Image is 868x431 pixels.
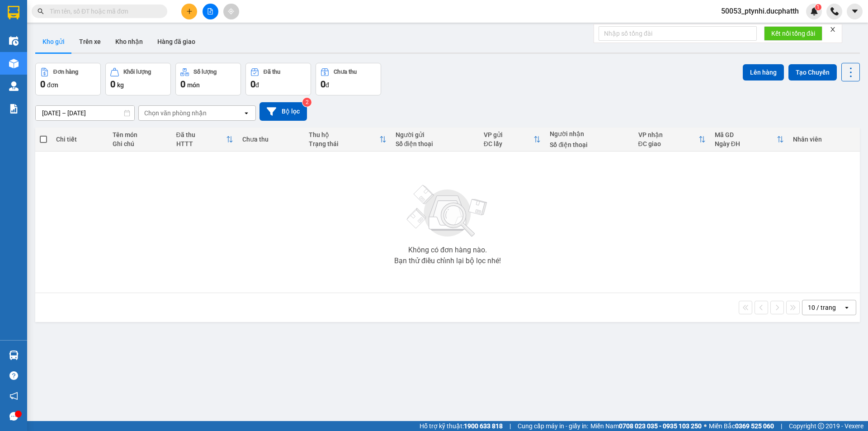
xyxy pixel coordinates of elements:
[334,69,357,75] div: Chưa thu
[113,131,167,138] div: Tên món
[250,79,255,90] span: 0
[35,31,72,52] button: Kho gửi
[304,128,391,152] th: Toggle SortBy
[175,63,241,95] button: Số lượng0món
[144,109,207,118] div: Chọn văn phòng nhận
[117,81,124,89] span: kg
[394,257,501,265] div: Bạn thử điều chỉnh lại bộ lọc nhé!
[396,140,475,147] div: Số điện thoại
[793,136,855,143] div: Nhân viên
[590,421,702,431] span: Miền Nam
[150,31,203,52] button: Hàng đã giao
[550,141,629,148] div: Số điện thoại
[316,63,381,95] button: Chưa thu0đ
[321,79,325,90] span: 0
[715,140,777,147] div: Ngày ĐH
[245,63,311,95] button: Đã thu0đ
[50,6,156,16] input: Tìm tên, số ĐT hoặc mã đơn
[818,423,824,429] span: copyright
[259,102,307,121] button: Bộ lọc
[123,69,151,75] div: Khối lượng
[8,6,19,19] img: logo-vxr
[735,422,774,430] strong: 0369 525 060
[36,106,134,120] input: Select a date range.
[255,81,259,89] span: đ
[396,131,475,138] div: Người gửi
[550,130,629,137] div: Người nhận
[518,421,588,431] span: Cung cấp máy in - giấy in:
[810,7,818,15] img: icon-new-feature
[187,81,200,89] span: món
[638,131,698,138] div: VP nhận
[816,4,820,10] span: 1
[302,98,311,107] sup: 2
[207,8,213,14] span: file-add
[847,4,863,19] button: caret-down
[402,180,493,243] img: svg+xml;base64,PHN2ZyBjbGFzcz0ibGlzdC1wbHVnX19zdmciIHhtbG5zPSJodHRwOi8vd3d3LnczLm9yZy8yMDAwL3N2Zy...
[105,63,171,95] button: Khối lượng0kg
[830,26,836,33] span: close
[599,26,757,41] input: Nhập số tổng đài
[181,4,197,19] button: plus
[243,109,250,117] svg: open
[176,131,226,138] div: Đã thu
[464,422,503,430] strong: 1900 633 818
[9,350,19,360] img: warehouse-icon
[715,131,777,138] div: Mã GD
[113,140,167,147] div: Ghi chú
[176,140,226,147] div: HTTT
[242,136,300,143] div: Chưa thu
[704,424,707,428] span: ⚪️
[781,421,782,431] span: |
[9,81,19,91] img: warehouse-icon
[47,81,58,89] span: đơn
[309,140,379,147] div: Trạng thái
[619,422,702,430] strong: 0708 023 035 - 0935 103 250
[9,412,18,421] span: message
[325,81,329,89] span: đ
[709,421,774,431] span: Miền Bắc
[264,69,280,75] div: Đã thu
[830,7,839,15] img: phone-icon
[110,79,115,90] span: 0
[72,31,108,52] button: Trên xe
[53,69,78,75] div: Đơn hàng
[509,421,511,431] span: |
[788,64,837,81] button: Tạo Chuyến
[408,246,487,254] div: Không có đơn hàng nào.
[186,8,193,14] span: plus
[108,31,150,52] button: Kho nhận
[203,4,218,19] button: file-add
[56,136,103,143] div: Chi tiết
[484,131,534,138] div: VP gửi
[35,63,101,95] button: Đơn hàng0đơn
[9,371,18,380] span: question-circle
[815,4,821,10] sup: 1
[710,128,788,152] th: Toggle SortBy
[9,104,19,114] img: solution-icon
[771,28,815,38] span: Kết nối tổng đài
[484,140,534,147] div: ĐC lấy
[193,69,217,75] div: Số lượng
[223,4,239,19] button: aim
[808,303,836,312] div: 10 / trang
[634,128,710,152] th: Toggle SortBy
[843,304,850,311] svg: open
[743,64,784,81] button: Lên hàng
[9,36,19,46] img: warehouse-icon
[420,421,503,431] span: Hỗ trợ kỹ thuật:
[479,128,546,152] th: Toggle SortBy
[180,79,185,90] span: 0
[38,8,44,14] span: search
[309,131,379,138] div: Thu hộ
[764,26,822,41] button: Kết nối tổng đài
[9,392,18,400] span: notification
[40,79,45,90] span: 0
[228,8,234,14] span: aim
[714,5,806,17] span: 50053_ptynhi.ducphatth
[9,59,19,68] img: warehouse-icon
[851,7,859,15] span: caret-down
[638,140,698,147] div: ĐC giao
[172,128,238,152] th: Toggle SortBy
